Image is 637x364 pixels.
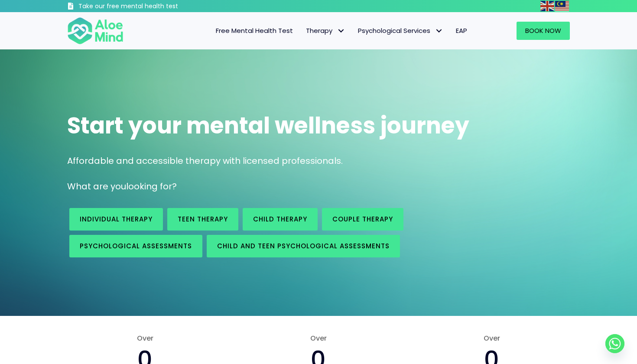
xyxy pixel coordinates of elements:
span: Individual therapy [80,214,153,224]
span: Psychological assessments [80,241,192,250]
span: Over [414,333,570,343]
a: Book Now [517,22,570,40]
span: Couple therapy [332,214,393,224]
span: looking for? [126,180,177,192]
span: Book Now [525,26,561,35]
a: TherapyTherapy: submenu [299,22,351,40]
span: EAP [456,26,467,35]
img: Aloe mind Logo [67,16,123,45]
span: Start your mental wellness journey [67,110,469,141]
a: Individual therapy [69,208,163,231]
span: Therapy [306,26,345,35]
span: Child Therapy [253,214,307,224]
a: EAP [449,22,474,40]
a: Psychological ServicesPsychological Services: submenu [351,22,449,40]
span: Free Mental Health Test [216,26,293,35]
nav: Menu [135,22,474,40]
a: Malay [555,1,570,11]
a: Whatsapp [605,334,624,353]
a: Couple therapy [322,208,403,231]
p: Affordable and accessible therapy with licensed professionals. [67,155,570,167]
span: Psychological Services [358,26,443,35]
h3: Take our free mental health test [78,2,224,11]
span: Child and Teen Psychological assessments [217,241,390,250]
span: What are you [67,180,126,192]
a: Psychological assessments [69,235,202,257]
img: en [540,1,554,11]
a: English [540,1,555,11]
span: Therapy: submenu [335,25,347,37]
a: Take our free mental health test [67,2,224,12]
a: Teen Therapy [167,208,238,231]
a: Child Therapy [243,208,318,231]
span: Over [67,333,223,343]
span: Teen Therapy [178,214,228,224]
a: Free Mental Health Test [209,22,299,40]
span: Over [240,333,396,343]
img: ms [555,1,569,11]
a: Child and Teen Psychological assessments [207,235,400,257]
span: Psychological Services: submenu [432,25,445,37]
